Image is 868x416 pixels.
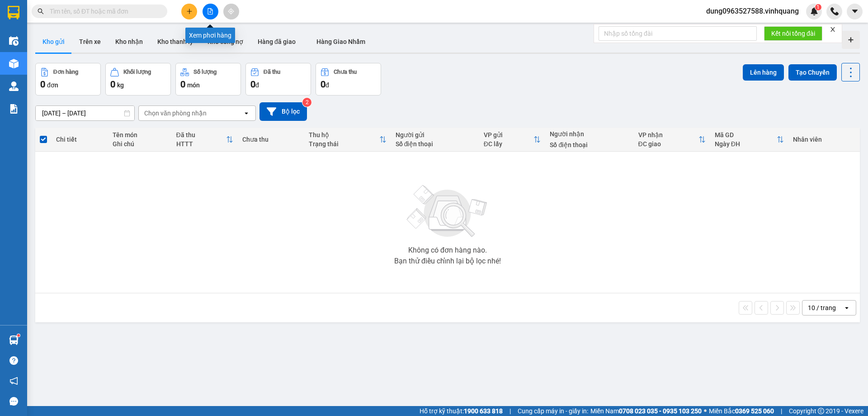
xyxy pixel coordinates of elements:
[181,4,197,19] button: plus
[316,38,365,45] span: Hàng Giao Nhầm
[9,377,18,385] span: notification
[113,131,167,139] div: Tên món
[123,69,151,75] div: Khối lượng
[47,81,58,89] span: đơn
[176,140,226,148] div: HTTT
[242,136,300,143] div: Chưa thu
[309,131,379,139] div: Thu hộ
[396,131,475,139] div: Người gửi
[793,136,855,143] div: Nhân viên
[396,140,475,148] div: Số điện thoại
[479,128,546,152] th: Toggle SortBy
[818,408,824,414] span: copyright
[8,6,19,19] img: logo-vxr
[325,81,329,89] span: đ
[715,140,777,148] div: Ngày ĐH
[304,128,391,152] th: Toggle SortBy
[113,140,167,148] div: Ghi chú
[9,81,19,91] img: warehouse-icon
[5,29,6,72] img: logo
[35,31,72,53] button: Kho gửi
[420,406,503,416] span: Hỗ trợ kỹ thuật:
[56,136,103,143] div: Chi tiết
[185,28,235,43] div: Xem phơi hàng
[851,7,859,15] span: caret-down
[842,31,860,49] div: Tạo kho hàng mới
[402,180,493,243] img: svg+xml;base64,PHN2ZyBjbGFzcz0ibGlzdC1wbHVnX19zdmciIHhtbG5zPSJodHRwOi8vd3d3LnczLm9yZy8yMDAwL3N2Zy...
[316,63,381,96] button: Chưa thu0đ
[735,407,774,415] strong: 0369 525 060
[781,406,782,416] span: |
[788,64,837,81] button: Tạo Chuyến
[9,335,19,345] img: warehouse-icon
[743,64,784,81] button: Lên hàng
[150,31,200,53] button: Kho thanh lý
[255,81,259,89] span: đ
[144,109,207,118] div: Chọn văn phòng nhận
[250,31,303,53] button: Hàng đã giao
[228,8,234,14] span: aim
[72,31,108,53] button: Trên xe
[550,130,629,138] div: Người nhận
[710,128,788,152] th: Toggle SortBy
[9,59,19,68] img: warehouse-icon
[709,406,774,416] span: Miền Bắc
[38,8,44,14] span: search
[699,5,806,17] span: dung0963527588.vinhquang
[9,104,19,114] img: solution-icon
[264,69,280,75] div: Đã thu
[394,258,501,265] div: Bạn thử điều chỉnh lại bộ lọc nhé!
[110,79,115,90] span: 0
[321,79,325,90] span: 0
[180,79,185,90] span: 0
[245,63,311,96] button: Đã thu0đ
[186,8,193,14] span: plus
[408,247,487,254] div: Không có đơn hàng nào.
[172,128,238,152] th: Toggle SortBy
[484,140,534,148] div: ĐC lấy
[830,7,839,15] img: phone-icon
[815,4,821,10] sup: 1
[464,407,503,415] strong: 1900 633 818
[764,26,822,41] button: Kết nối tổng đài
[309,140,379,148] div: Trạng thái
[619,407,702,415] strong: 0708 023 035 - 0935 103 250
[117,81,124,89] span: kg
[590,406,702,416] span: Miền Nam
[250,79,255,90] span: 0
[53,69,78,75] div: Đơn hàng
[36,106,134,120] input: Select a date range.
[11,7,60,37] strong: CÔNG TY TNHH VĨNH QUANG
[9,60,61,74] strong: Hotline : 0889 23 23 23
[40,79,45,90] span: 0
[9,356,18,365] span: question-circle
[634,128,710,152] th: Toggle SortBy
[638,131,698,139] div: VP nhận
[509,406,511,416] span: |
[550,141,629,148] div: Số điện thoại
[9,397,18,406] span: message
[715,131,777,139] div: Mã GD
[518,406,588,416] span: Cung cấp máy in - giấy in:
[843,304,850,311] svg: open
[334,69,357,75] div: Chưa thu
[830,26,836,33] span: close
[176,131,226,139] div: Đã thu
[704,409,707,413] span: ⚪️
[599,26,757,41] input: Nhập số tổng đài
[810,7,818,15] img: icon-new-feature
[187,81,200,89] span: món
[243,110,250,117] svg: open
[17,334,20,337] sup: 1
[302,98,311,107] sup: 2
[771,29,815,38] span: Kết nối tổng đài
[9,36,19,46] img: warehouse-icon
[808,303,836,312] div: 10 / trang
[816,4,820,10] span: 1
[223,4,239,19] button: aim
[64,37,142,48] span: DDN1210251094
[638,140,698,148] div: ĐC giao
[259,102,307,121] button: Bộ lọc
[105,63,171,96] button: Khối lượng0kg
[50,6,156,16] input: Tìm tên, số ĐT hoặc mã đơn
